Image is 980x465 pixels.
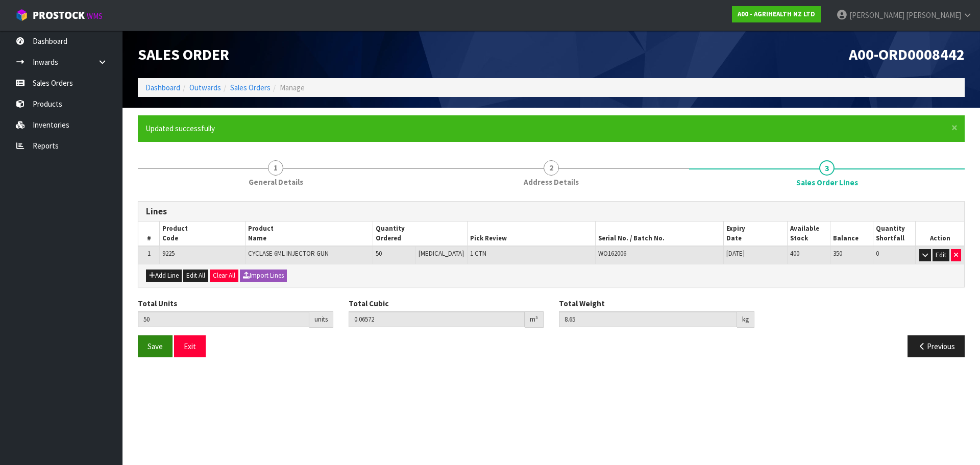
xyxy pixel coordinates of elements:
button: Previous [908,335,965,357]
span: Sales Order Lines [138,193,965,365]
img: cube-alt.png [15,9,28,21]
span: [DATE] [726,249,745,258]
th: Action [916,222,964,246]
div: kg [737,311,754,328]
button: Clear All [210,270,238,282]
span: [PERSON_NAME] [849,10,904,20]
span: Sales Order [138,44,229,64]
div: units [309,311,333,328]
h3: Lines [146,207,957,216]
button: Add Line [146,270,182,282]
th: Serial No. / Batch No. [596,222,724,246]
th: Available Stock [788,222,830,246]
span: A00-ORD0008442 [849,44,965,64]
button: Save [138,335,173,357]
input: Total Weight [559,311,737,327]
label: Total Weight [559,298,605,309]
button: Exit [174,335,206,357]
span: × [951,120,958,135]
span: Sales Order Lines [796,177,858,188]
th: Quantity Ordered [373,222,468,246]
a: Dashboard [145,83,180,92]
button: Import Lines [240,270,287,282]
label: Total Cubic [349,298,388,309]
span: 350 [833,249,842,258]
span: WO162006 [598,249,626,258]
span: ProStock [33,9,85,22]
span: 0 [876,249,879,258]
a: Outwards [189,83,221,92]
button: Edit [933,249,949,261]
span: Manage [280,83,305,92]
span: 1 [148,249,151,258]
div: m³ [525,311,544,328]
span: 400 [790,249,799,258]
strong: A00 - AGRIHEALTH NZ LTD [738,10,815,18]
span: CYCLASE 6ML INJECTOR GUN [248,249,329,258]
input: Total Cubic [349,311,525,327]
th: Product Name [245,222,373,246]
th: Expiry Date [724,222,788,246]
small: WMS [87,11,103,21]
span: [PERSON_NAME] [906,10,961,20]
th: # [138,222,160,246]
span: [MEDICAL_DATA] [419,249,464,258]
span: 3 [819,160,835,176]
span: 9225 [162,249,175,258]
span: Address Details [524,177,579,187]
th: Pick Review [468,222,596,246]
a: Sales Orders [230,83,271,92]
span: General Details [249,177,303,187]
span: 2 [544,160,559,176]
th: Quantity Shortfall [873,222,916,246]
span: Updated successfully [145,124,215,133]
button: Edit All [183,270,208,282]
span: 50 [376,249,382,258]
th: Balance [830,222,873,246]
span: 1 [268,160,283,176]
input: Total Units [138,311,309,327]
th: Product Code [160,222,245,246]
span: Save [148,341,163,351]
span: 1 CTN [470,249,486,258]
label: Total Units [138,298,177,309]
